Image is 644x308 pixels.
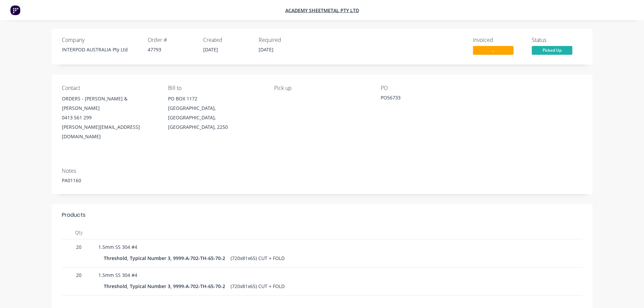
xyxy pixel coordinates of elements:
[203,37,251,43] div: Created
[274,85,369,91] div: Pick up
[148,37,195,43] div: Order #
[473,37,524,43] div: Invoiced
[62,226,96,239] div: Qty
[62,94,157,141] div: ORDERS - [PERSON_NAME] & [PERSON_NAME]0413 561 299[PERSON_NAME][EMAIL_ADDRESS][DOMAIN_NAME]
[62,85,157,91] div: Contact
[285,7,359,14] a: Academy Sheetmetal Pty Ltd
[62,94,157,113] div: ORDERS - [PERSON_NAME] & [PERSON_NAME]
[62,122,157,141] div: [PERSON_NAME][EMAIL_ADDRESS][DOMAIN_NAME]
[228,281,287,291] div: (720x81x65) CUT + FOLD
[203,46,218,53] span: [DATE]
[168,85,263,91] div: Bill to
[148,46,195,53] div: 47793
[10,5,20,15] img: Factory
[168,103,263,132] div: [GEOGRAPHIC_DATA], [GEOGRAPHIC_DATA], [GEOGRAPHIC_DATA], 2250
[104,281,228,291] div: Threshold, Typical Number 3, 9999-A-702-TH-65-70-2
[259,46,273,53] span: [DATE]
[98,272,137,278] span: 1.5mm SS 304 #4
[168,94,263,132] div: PO BOX 1172[GEOGRAPHIC_DATA], [GEOGRAPHIC_DATA], [GEOGRAPHIC_DATA], 2250
[381,94,465,103] div: PO56733
[168,94,263,103] div: PO BOX 1172
[65,243,93,251] span: 20
[381,85,476,91] div: PO
[65,271,93,279] span: 20
[473,46,514,54] span: ...
[62,211,86,219] div: Products
[98,244,137,250] span: 1.5mm SS 304 #4
[259,37,306,43] div: Required
[228,253,287,263] div: (720x81x65) CUT + FOLD
[62,37,140,43] div: Company
[62,46,140,53] div: INTERPOD AUSTRALIA Pty Ltd
[62,113,157,122] div: 0413 561 299
[62,168,582,174] div: Notes
[532,46,572,54] span: Picked Up
[104,253,228,263] div: Threshold, Typical Number 3, 9999-A-702-TH-65-70-2
[62,177,582,184] div: PA01160
[532,37,582,43] div: Status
